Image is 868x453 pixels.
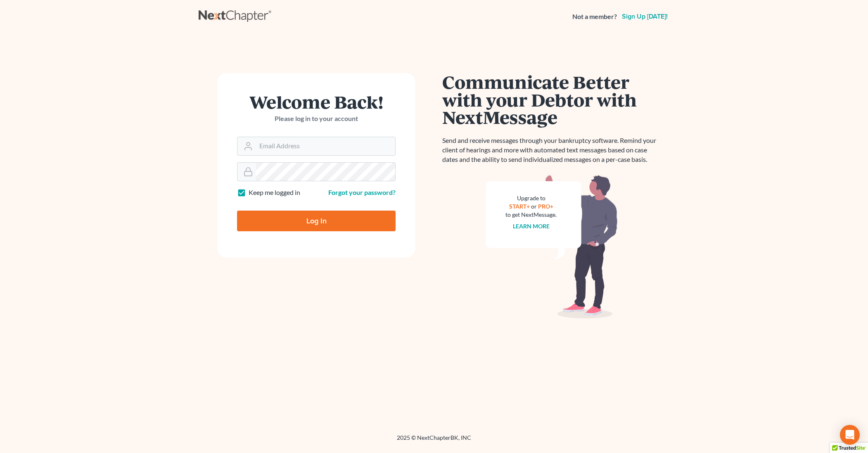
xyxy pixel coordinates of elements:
h1: Communicate Better with your Debtor with NextMessage [442,73,661,126]
div: Upgrade to [505,194,557,202]
img: nextmessage_bg-59042aed3d76b12b5cd301f8e5b87938c9018125f34e5fa2b7a6b67550977c72.svg [486,174,618,319]
input: Email Address [256,137,395,155]
a: Learn more [513,223,550,230]
span: or [531,203,537,210]
p: Please log in to your account [237,114,396,123]
p: Send and receive messages through your bankruptcy software. Remind your client of hearings and mo... [442,136,661,164]
div: Open Intercom Messenger [840,425,860,445]
input: Log In [237,211,396,231]
a: START+ [509,203,530,210]
div: 2025 © NextChapterBK, INC [199,434,669,448]
strong: Not a member? [572,12,617,21]
div: to get NextMessage. [505,211,557,219]
a: Forgot your password? [328,188,396,196]
a: Sign up [DATE]! [620,13,669,20]
a: PRO+ [538,203,553,210]
h1: Welcome Back! [237,93,396,111]
label: Keep me logged in [249,188,300,197]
